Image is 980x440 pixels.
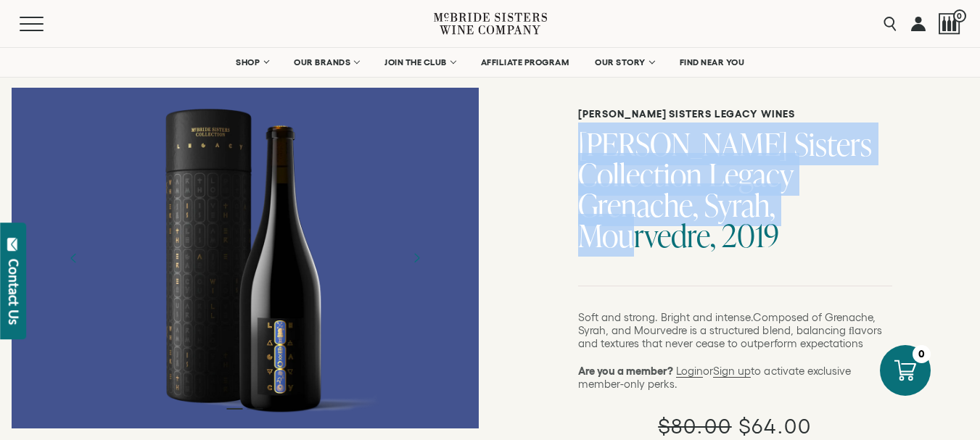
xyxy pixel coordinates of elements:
a: OUR STORY [585,48,663,77]
button: Next [398,239,435,277]
s: $80.00 [658,415,731,438]
a: Login [676,365,703,378]
a: FIND NEAR YOU [670,48,754,77]
div: Contact Us [7,259,21,325]
button: Previous [55,239,93,277]
span: 0 [953,9,966,22]
span: AFFILIATE PROGRAM [481,57,569,67]
a: OUR BRANDS [284,48,368,77]
a: SHOP [226,48,277,77]
span: JOIN THE CLUB [384,57,447,67]
div: 0 [913,345,931,363]
strong: Are you a member? [578,365,673,377]
span: OUR BRANDS [294,57,350,67]
span: FIND NEAR YOU [680,57,745,67]
p: or to activate exclusive member-only perks. [578,365,892,391]
li: Page dot 2 [247,408,263,410]
span: Soft and strong. Bright and intense. [578,311,754,323]
li: Page dot 1 [227,408,243,410]
span: OUR STORY [595,57,646,67]
a: JOIN THE CLUB [375,48,464,77]
h6: [PERSON_NAME] Sisters Legacy Wines [578,108,892,120]
a: Sign up [713,365,751,378]
span: $64.00 [738,415,812,438]
a: AFFILIATE PROGRAM [472,48,579,77]
span: , balancing ﬂavors and textures that never cease to outperform expectations [578,324,883,349]
h1: [PERSON_NAME] Sisters Collection Legacy Grenache, Syrah, Mourvedre, 2019 [578,129,892,251]
button: Mobile Menu Trigger [20,17,72,31]
span: Composed of Grenache, Syrah, and Mourvedre is a structured blend [578,311,876,336]
span: SHOP [236,57,260,67]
